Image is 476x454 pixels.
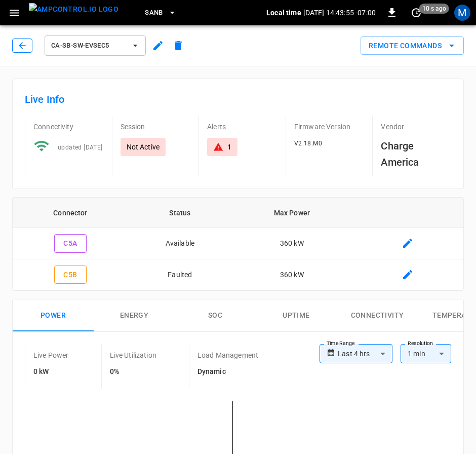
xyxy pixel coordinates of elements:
th: Status [128,198,232,228]
span: ca-sb-sw-evseC5 [51,40,126,52]
p: [DATE] 14:43:55 -07:00 [303,8,376,18]
label: Resolution [408,339,433,348]
button: set refresh interval [408,5,424,21]
p: Live Power [33,350,69,360]
button: C5A [54,234,87,253]
h6: Live Info [25,91,451,107]
td: Available [128,228,232,259]
label: Time Range [327,339,355,348]
button: Energy [94,299,175,332]
img: ampcontrol.io logo [29,3,118,16]
span: V2.18.M0 [294,140,322,147]
div: remote commands options [361,36,464,55]
p: Vendor [381,122,451,132]
div: 1 min [401,344,451,363]
h6: Charge America [381,138,451,170]
button: Power [13,299,94,332]
div: 1 [227,142,231,152]
p: Session [121,122,191,132]
p: Not Active [127,142,160,152]
td: 360 kW [232,228,352,259]
button: Remote Commands [361,36,464,55]
h6: 0 kW [33,366,69,377]
p: Load Management [197,350,258,360]
th: Connector [13,198,128,228]
span: updated [DATE] [58,144,103,151]
button: Uptime [256,299,337,332]
button: Connectivity [337,299,418,332]
span: SanB [145,7,163,19]
div: Last 4 hrs [338,344,392,363]
div: profile-icon [454,5,470,21]
button: SOC [175,299,256,332]
button: SanB [141,3,180,23]
p: Live Utilization [110,350,156,360]
p: Firmware Version [294,122,365,132]
h6: Dynamic [197,366,258,377]
table: connector table [13,198,463,290]
th: Max Power [232,198,352,228]
button: ca-sb-sw-evseC5 [45,35,146,56]
p: Connectivity [33,122,104,132]
span: 10 s ago [419,4,449,14]
p: Alerts [207,122,277,132]
button: C5B [54,266,87,284]
td: Faulted [128,259,232,291]
h6: 0% [110,366,156,377]
td: 360 kW [232,259,352,291]
p: Local time [266,8,301,18]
